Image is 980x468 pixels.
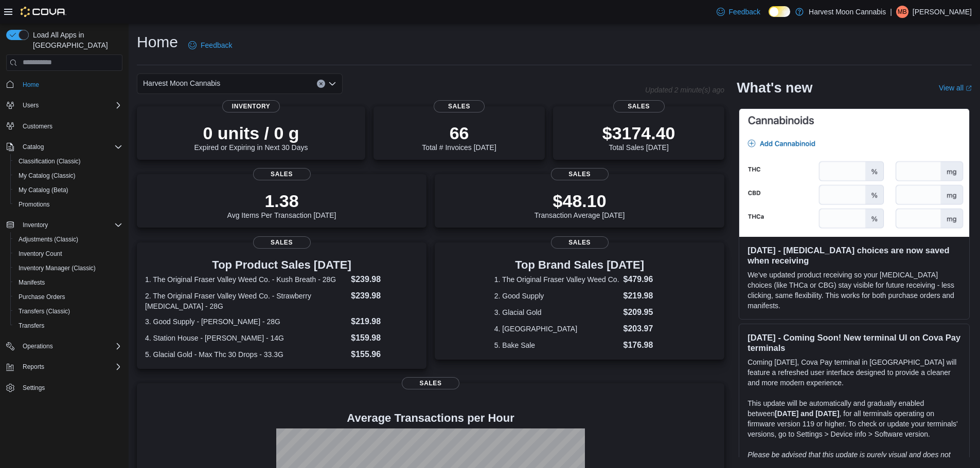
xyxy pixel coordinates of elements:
dt: 5. Glacial Gold - Max Thc 30 Drops - 33.3G [145,349,347,360]
button: My Catalog (Classic) [10,169,127,183]
span: Load All Apps in [GEOGRAPHIC_DATA] [29,30,122,50]
p: We've updated product receiving so your [MEDICAL_DATA] choices (like THCa or CBG) stay visible fo... [747,270,961,311]
div: Total Sales [DATE] [602,123,675,152]
button: Inventory Count [10,247,127,261]
span: Sales [434,100,485,113]
h1: Home [137,32,178,52]
button: Reports [2,360,127,374]
p: This update will be automatically and gradually enabled between , for all terminals operating on ... [747,398,961,439]
span: Harvest Moon Cannabis [143,77,220,89]
a: Adjustments (Classic) [14,233,82,246]
div: Avg Items Per Transaction [DATE] [227,191,336,219]
button: Inventory Manager (Classic) [10,261,127,275]
dd: $239.98 [351,290,418,302]
dd: $219.98 [623,290,665,302]
p: $3174.40 [602,123,675,143]
dt: 4. Station House - [PERSON_NAME] - 14G [145,333,347,343]
span: My Catalog (Beta) [19,186,68,194]
span: Settings [23,384,45,392]
span: Catalog [19,141,122,153]
a: Home [19,79,43,91]
dt: 4. [GEOGRAPHIC_DATA] [494,324,619,334]
p: Harvest Moon Cannabis [809,6,886,18]
button: Settings [2,380,127,395]
p: Coming [DATE], Cova Pay terminal in [GEOGRAPHIC_DATA] will feature a refreshed user interface des... [747,357,961,388]
a: Transfers (Classic) [14,305,74,317]
button: Open list of options [328,80,336,88]
p: [PERSON_NAME] [913,6,972,18]
dt: 5. Bake Sale [494,340,619,350]
a: Customers [19,120,57,133]
span: Purchase Orders [14,291,122,303]
span: Users [19,99,122,111]
p: 1.38 [227,191,336,211]
p: 66 [422,123,496,143]
span: Inventory Manager (Classic) [14,262,122,274]
span: Operations [23,342,53,350]
a: Inventory Count [14,248,66,260]
dd: $176.98 [623,339,665,351]
button: Purchase Orders [10,290,127,304]
span: Reports [23,363,44,371]
button: Clear input [317,80,325,88]
h2: What's new [737,80,812,96]
button: Users [19,99,43,111]
span: Purchase Orders [19,293,65,301]
div: Transaction Average [DATE] [534,191,625,219]
span: Classification (Classic) [19,157,81,165]
a: Promotions [14,198,54,211]
span: Adjustments (Classic) [19,235,78,244]
a: Purchase Orders [14,291,69,303]
p: Updated 2 minute(s) ago [645,86,724,94]
dt: 1. The Original Fraser Valley Weed Co. - Kush Breath - 28G [145,274,347,285]
dd: $209.95 [623,306,665,319]
span: Transfers [14,320,122,332]
a: My Catalog (Classic) [14,170,80,182]
span: Feedback [201,40,232,50]
a: Settings [19,382,49,394]
dd: $159.98 [351,332,418,344]
button: Home [2,77,127,92]
h4: Average Transactions per Hour [145,412,716,424]
span: Transfers (Classic) [19,307,70,315]
dd: $239.98 [351,273,418,286]
a: Feedback [184,35,236,55]
dt: 2. The Original Fraser Valley Weed Co. - Strawberry [MEDICAL_DATA] - 28G [145,291,347,311]
a: View allExternal link [939,84,972,92]
span: Promotions [19,200,50,209]
dt: 3. Good Supply - [PERSON_NAME] - 28G [145,316,347,327]
button: Transfers (Classic) [10,304,127,319]
a: Feedback [712,2,764,22]
span: Sales [551,236,609,249]
span: Inventory Count [19,250,62,258]
span: Sales [253,168,311,180]
div: Expired or Expiring in Next 30 Days [194,123,308,152]
h3: [DATE] - [MEDICAL_DATA] choices are now saved when receiving [747,245,961,266]
dt: 2. Good Supply [494,291,619,301]
span: Inventory [222,100,280,113]
h3: Top Product Sales [DATE] [145,259,418,271]
span: Sales [613,100,665,113]
span: Inventory [23,221,48,229]
button: Catalog [2,140,127,154]
button: My Catalog (Beta) [10,183,127,197]
span: Classification (Classic) [14,155,122,167]
h3: [DATE] - Coming Soon! New terminal UI on Cova Pay terminals [747,332,961,353]
span: Catalog [23,143,44,151]
a: My Catalog (Beta) [14,184,73,196]
span: Customers [23,122,52,130]
dt: 3. Glacial Gold [494,307,619,317]
img: Cova [21,7,66,17]
div: Mike Burd [896,6,908,18]
strong: [DATE] and [DATE] [775,409,839,418]
span: Sales [253,236,311,249]
span: Operations [19,340,122,352]
span: Inventory Manager (Classic) [19,264,96,272]
h3: Top Brand Sales [DATE] [494,259,665,271]
p: | [890,6,892,18]
dt: 1. The Original Fraser Valley Weed Co. [494,274,619,285]
span: Users [23,101,39,109]
span: Home [19,78,122,91]
a: Inventory Manager (Classic) [14,262,100,274]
